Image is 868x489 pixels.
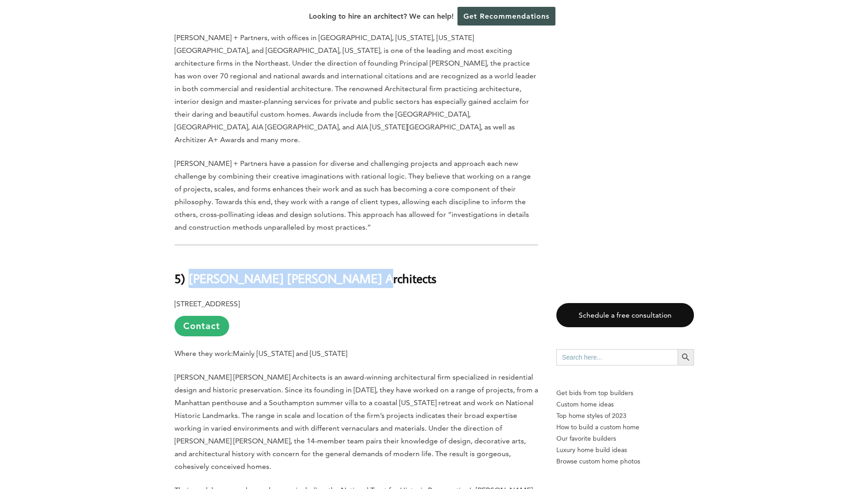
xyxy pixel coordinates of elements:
a: Luxury home build ideas [556,444,694,456]
span: [PERSON_NAME] + Partners have a passion for diverse and challenging projects and approach each ne... [175,159,531,232]
a: Schedule a free consultation [556,303,694,327]
svg: Search [681,352,691,362]
a: Get Recommendations [457,7,555,26]
a: Browse custom home photos [556,456,694,467]
p: Get bids from top builders [556,387,694,399]
span: Mainly [233,349,255,358]
a: Contact [175,316,229,336]
a: Top home styles of 2023 [556,410,694,422]
a: How to build a custom home [556,422,694,433]
span: [PERSON_NAME] + Partners, with offices in [GEOGRAPHIC_DATA], [US_STATE], [US_STATE][GEOGRAPHIC_DA... [175,33,536,144]
p: [STREET_ADDRESS] [175,298,538,336]
span: [PERSON_NAME] [PERSON_NAME] Architects is an award-winning architectural firm specialized in resi... [175,373,538,471]
a: Our favorite builders [556,433,694,444]
span: [US_STATE] and [US_STATE] [257,349,347,358]
b: Where they work: [175,349,233,358]
b: 5) [PERSON_NAME] [PERSON_NAME] Architects [175,270,437,286]
a: Custom home ideas [556,399,694,410]
input: Search here... [556,349,678,365]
